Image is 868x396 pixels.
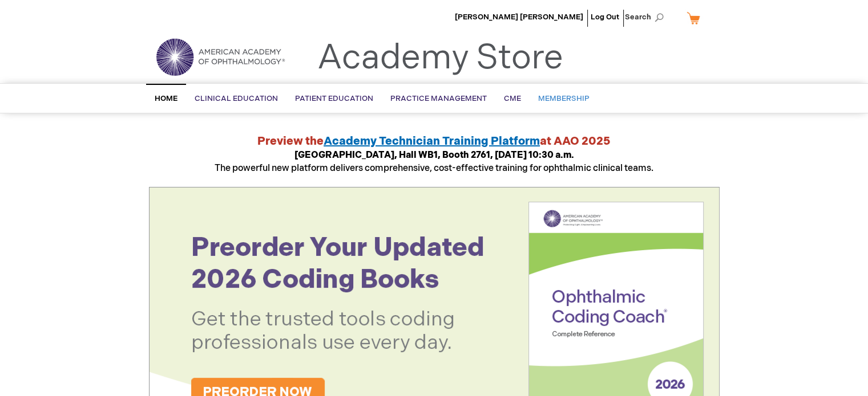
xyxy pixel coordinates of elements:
[390,94,487,103] span: Practice Management
[591,13,619,22] a: Log Out
[257,134,611,148] strong: Preview the at AAO 2025
[195,94,278,103] span: Clinical Education
[455,13,583,22] a: [PERSON_NAME] [PERSON_NAME]
[317,38,563,79] a: Academy Store
[295,94,373,103] span: Patient Education
[504,94,521,103] span: CME
[324,134,540,148] a: Academy Technician Training Platform
[215,150,653,174] span: The powerful new platform delivers comprehensive, cost-effective training for ophthalmic clinical...
[155,94,177,103] span: Home
[294,150,574,161] strong: [GEOGRAPHIC_DATA], Hall WB1, Booth 2761, [DATE] 10:30 a.m.
[538,94,590,103] span: Membership
[625,6,668,28] span: Search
